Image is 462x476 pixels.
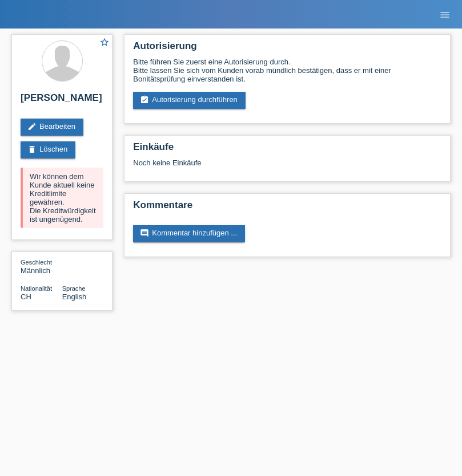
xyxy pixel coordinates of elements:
[27,122,37,131] i: edit
[133,200,441,217] h2: Kommentare
[433,11,456,18] a: menu
[21,92,103,109] h2: [PERSON_NAME]
[21,258,62,275] div: Männlich
[21,292,31,301] span: Schweiz
[62,292,87,301] span: English
[133,225,245,242] a: commentKommentar hinzufügen ...
[21,259,52,266] span: Geschlecht
[21,119,83,136] a: editBearbeiten
[133,92,246,109] a: assignment_turned_inAutorisierung durchführen
[140,229,149,238] i: comment
[99,37,110,49] a: star_border
[27,145,37,154] i: delete
[62,285,86,292] span: Sprache
[133,58,441,83] div: Bitte führen Sie zuerst eine Autorisierung durch. Bitte lassen Sie sich vom Kunden vorab mündlich...
[133,40,441,58] h2: Autorisierung
[21,141,75,158] a: deleteLöschen
[133,141,441,158] h2: Einkäufe
[21,168,103,228] div: Wir können dem Kunde aktuell keine Kreditlimite gewähren. Die Kreditwürdigkeit ist ungenügend.
[133,158,441,176] div: Noch keine Einkäufe
[439,9,451,21] i: menu
[140,95,149,104] i: assignment_turned_in
[21,285,52,292] span: Nationalität
[99,37,110,47] i: star_border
